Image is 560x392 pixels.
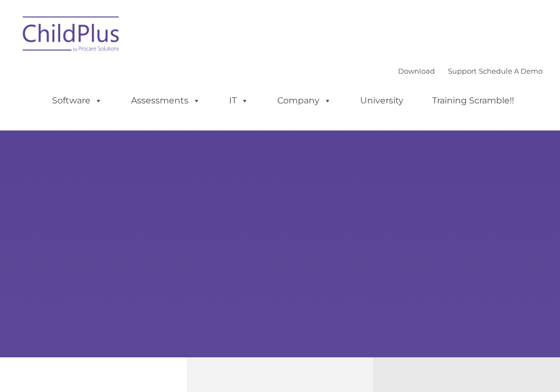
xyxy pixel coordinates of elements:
[479,67,543,75] a: Schedule A Demo
[421,90,525,112] a: Training Scramble!!
[120,90,211,112] a: Assessments
[218,90,259,112] a: IT
[448,67,477,75] a: Support
[349,90,414,112] a: University
[266,90,342,112] a: Company
[398,67,435,75] a: Download
[17,9,126,63] img: ChildPlus by Procare Solutions
[41,90,113,112] a: Software
[398,67,543,75] font: |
